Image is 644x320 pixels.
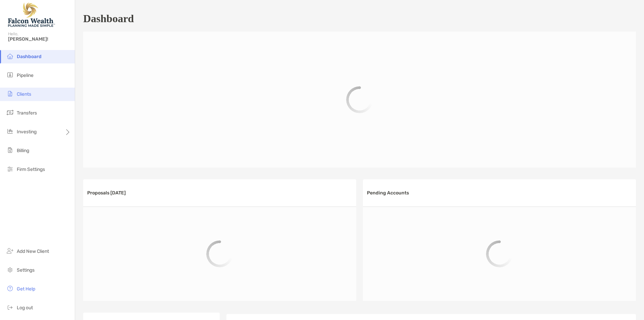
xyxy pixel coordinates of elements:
[17,91,31,97] span: Clients
[17,110,37,116] span: Transfers
[6,247,14,255] img: add_new_client icon
[8,3,55,27] img: Falcon Wealth Planning Logo
[6,146,14,154] img: billing icon
[17,167,45,172] span: Firm Settings
[17,54,42,59] span: Dashboard
[8,36,71,42] span: [PERSON_NAME]!
[17,286,35,292] span: Get Help
[87,190,126,196] h3: Proposals [DATE]
[17,73,34,78] span: Pipeline
[17,305,33,311] span: Log out
[6,108,14,117] img: transfers icon
[83,12,134,25] h1: Dashboard
[6,90,14,98] img: clients icon
[6,165,14,173] img: firm-settings icon
[17,267,35,273] span: Settings
[367,190,409,196] h3: Pending Accounts
[17,148,29,153] span: Billing
[6,71,14,79] img: pipeline icon
[17,129,37,135] span: Investing
[6,52,14,60] img: dashboard icon
[6,284,14,292] img: get-help icon
[6,127,14,135] img: investing icon
[17,248,49,254] span: Add New Client
[6,303,14,311] img: logout icon
[6,266,14,274] img: settings icon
